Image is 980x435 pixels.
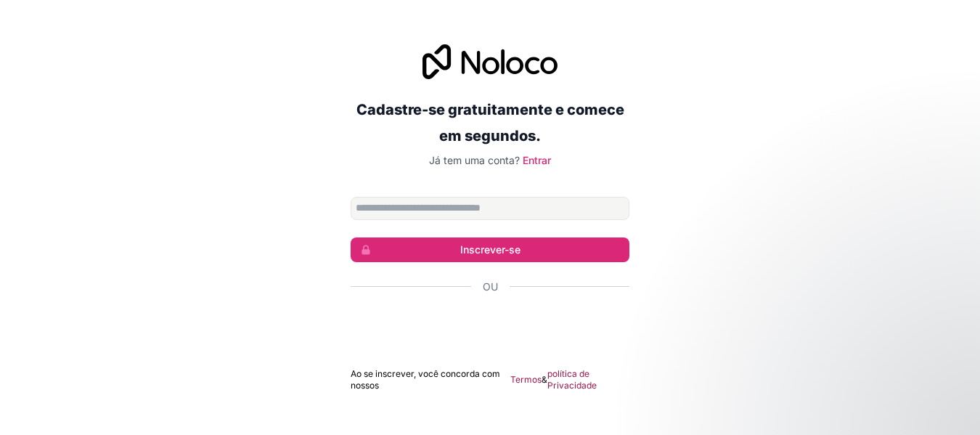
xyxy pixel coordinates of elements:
iframe: Mensagem de notificação do intercomunicador [690,326,980,428]
iframe: Botão "Fazer login com o Google" [343,310,637,342]
a: Termos [510,374,542,386]
a: política de Privacidade [547,368,629,391]
font: Ou [483,280,498,293]
input: Endereço de email [351,197,629,220]
font: Inscrever-se [460,243,520,256]
button: Inscrever-se [351,237,629,262]
font: Já tem uma conta? [429,154,520,166]
font: política de Privacidade [547,368,597,391]
a: Entrar [523,154,551,166]
font: Termos [510,374,542,385]
font: & [542,374,547,385]
font: Ao se inscrever, você concorda com nossos [351,368,500,391]
font: Cadastre-se gratuitamente e comece em segundos. [356,101,624,145]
